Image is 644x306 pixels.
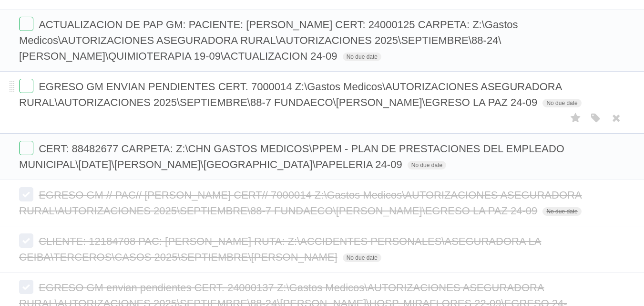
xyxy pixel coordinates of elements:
span: EGRESO GM ENVIAN PENDIENTES CERT. 7000014 Z:\Gastos Medicos\AUTORIZACIONES ASEGURADORA RURAL\AUTO... [19,81,562,108]
label: Done [19,187,33,201]
label: Done [19,141,33,155]
label: Done [19,233,33,248]
span: No due date [343,253,381,262]
span: No due date [343,53,381,61]
span: EGRESO GM // PAC// [PERSON_NAME] CERT// 7000014 Z:\Gastos Medicos\AUTORIZACIONES ASEGURADORA RURA... [19,189,582,217]
span: No due date [408,161,446,169]
span: No due date [542,99,581,107]
label: Done [19,17,33,31]
span: ACTUALIZACION DE PAP GM: PACIENTE: [PERSON_NAME] CERT: 24000125 CARPETA: Z:\Gastos Medicos\AUTORI... [19,19,518,62]
label: Star task [567,110,585,126]
label: Done [19,79,33,93]
span: CLIENTE: 12184708 PAC: [PERSON_NAME] RUTA: Z:\ACCIDENTES PERSONALES\ASEGURADORA LA CEIBA\TERCEROS... [19,235,541,263]
label: Done [19,280,33,294]
span: No due date [542,207,581,216]
span: CERT: 88482677 CARPETA: Z:\CHN GASTOS MEDICOS\PPEM - PLAN DE PRESTACIONES DEL EMPLEADO MUNICIPAL\... [19,143,564,170]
